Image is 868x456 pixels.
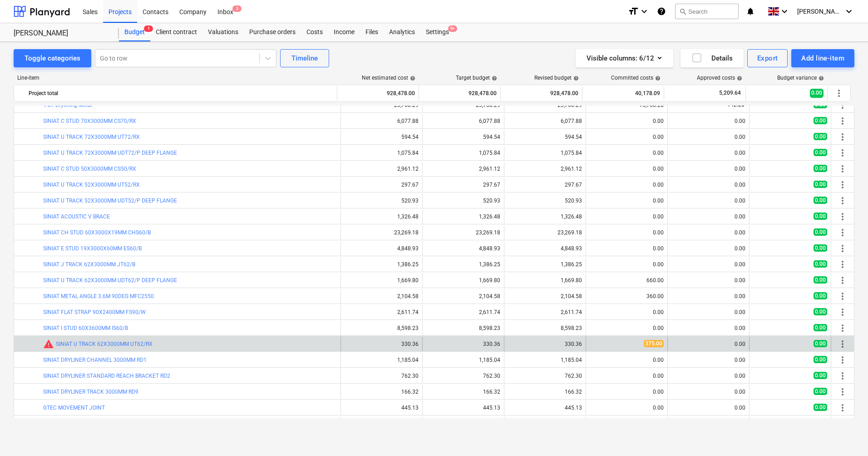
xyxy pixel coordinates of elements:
a: Client contract [150,23,202,41]
div: 297.67 [426,182,500,188]
div: 0.00 [590,198,664,204]
span: More actions [837,116,848,127]
i: keyboard_arrow_down [843,6,854,17]
span: 0.00 [814,308,827,315]
a: SINIAT DRYLINER TRACK 3000MM RD9 [43,389,138,395]
button: Search [675,4,739,19]
div: Toggle categories [25,52,80,64]
span: More actions [837,370,848,381]
div: 520.93 [508,198,582,204]
div: 330.36 [345,341,419,347]
div: 0.00 [671,118,745,124]
i: format_size [628,6,639,17]
div: 1,075.84 [508,150,582,156]
div: Valuations [202,23,244,41]
div: 594.54 [426,134,500,140]
span: More actions [837,355,848,365]
div: 23,269.18 [426,229,500,236]
button: Visible columns:6/12 [576,49,673,67]
div: 40,178.09 [586,86,660,101]
div: 0.00 [671,198,745,204]
a: SINIAT U TRACK 62X3000MM UT62/RX [56,341,153,347]
span: help [408,76,415,81]
div: 0.00 [671,245,745,252]
div: 0.00 [590,134,664,140]
div: 0.00 [590,325,664,331]
span: 0.00 [814,404,827,411]
div: 2,961.12 [345,166,419,172]
div: 0.00 [590,309,664,315]
div: 0.00 [590,261,664,268]
div: 1,669.80 [426,277,500,284]
span: 0.00 [814,356,827,363]
div: 0.00 [590,373,664,379]
a: SINIAT U TRACK 72X3000MM UT72/RX [43,134,140,140]
span: 0.00 [814,133,827,140]
span: 0.00 [814,340,827,347]
div: Budget [119,23,150,41]
div: Files [360,23,384,41]
div: 0.00 [590,150,664,156]
div: 0.00 [590,405,664,411]
a: SINIAT CH STUD 60X3000X19MM CHS60/B [43,229,151,236]
a: SINIAT U TRACK 52X3000MM UDT52/P DEEP FLANGE [43,198,177,204]
span: 0.00 [814,260,827,268]
div: 0.00 [671,389,745,395]
div: 166.32 [345,389,419,395]
div: Project total [29,86,333,101]
div: [PERSON_NAME] [14,29,108,38]
div: Details [691,52,733,64]
span: 0.00 [814,372,827,379]
div: 1,386.25 [508,261,582,268]
div: 2,961.12 [508,166,582,172]
span: More actions [837,147,848,158]
span: help [572,76,579,81]
a: SINIAT METAL ANGLE 3.6M 90DEG MFC2550 [43,293,154,299]
span: More actions [837,339,848,350]
span: 9+ [448,25,457,32]
div: Settings [420,23,454,41]
a: SINIAT U TRACK 62X3000MM UDT62/P DEEP FLANGE [43,277,177,284]
span: 0.00 [814,324,827,331]
span: More actions [837,307,848,318]
div: 0.00 [590,389,664,395]
div: 660.00 [590,277,664,284]
span: More actions [833,88,844,99]
span: 375.00 [644,340,664,347]
div: Chat Widget [823,412,868,456]
span: More actions [837,179,848,190]
span: 0.00 [814,244,827,252]
div: 8,598.23 [345,325,419,331]
div: 8,598.23 [426,325,500,331]
span: 0.00 [814,117,827,124]
span: 0.00 [814,165,827,172]
div: 928,478.00 [341,86,415,101]
div: 520.93 [426,198,500,204]
div: 1,326.48 [508,213,582,220]
div: 1,185.04 [426,357,500,363]
div: 2,104.58 [508,293,582,299]
div: 6,077.88 [508,118,582,124]
a: SINIAT ACOUSTIC V BRACE [43,213,110,220]
a: SINIAT I STUD 60X3600MM IS60/B [43,325,128,331]
div: 330.36 [426,341,500,347]
span: help [735,76,742,81]
div: 360.00 [590,293,664,299]
div: 0.00 [671,341,745,347]
span: 0.00 [814,197,827,204]
div: 23,269.18 [345,229,419,236]
span: Committed costs exceed revised budget [43,339,54,350]
div: 8,598.23 [508,325,582,331]
span: search [679,8,686,15]
a: Income [328,23,360,41]
span: More actions [837,195,848,206]
div: 297.67 [345,182,419,188]
div: 4,848.93 [508,245,582,252]
div: 1,386.25 [345,261,419,268]
div: 0.00 [671,405,745,411]
span: 0.00 [814,181,827,188]
i: Knowledge base [657,6,666,17]
div: 0.00 [590,229,664,236]
a: Analytics [384,23,420,41]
